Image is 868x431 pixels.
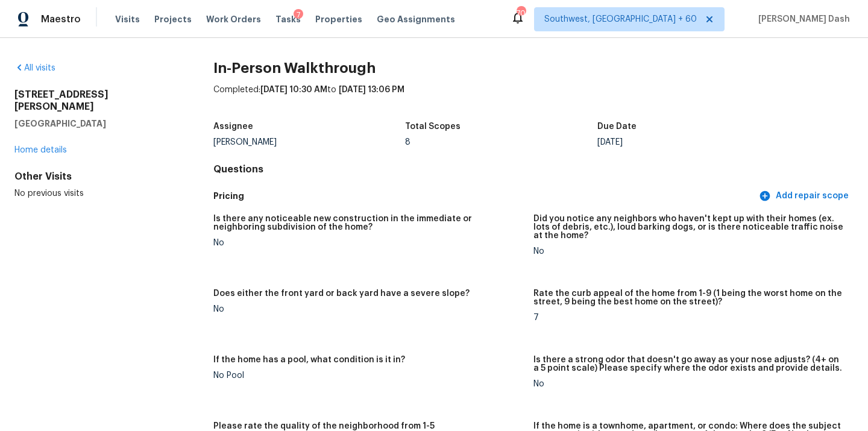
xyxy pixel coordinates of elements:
[405,138,597,146] div: 8
[294,9,303,21] div: 7
[14,146,67,154] a: Home details
[115,13,140,25] span: Visits
[213,289,470,298] h5: Does either the front yard or back yard have a severe slope?
[213,356,405,364] h5: If the home has a pool, what condition is it in?
[213,84,854,115] div: Completed: to
[533,356,844,373] h5: Is there a strong odor that doesn't go away as your nose adjusts? (4+ on a 5 point scale) Please ...
[213,62,854,74] h2: In-Person Walkthrough
[544,13,697,25] span: Southwest, [GEOGRAPHIC_DATA] + 60
[275,15,301,24] span: Tasks
[533,247,844,256] div: No
[213,138,406,146] div: [PERSON_NAME]
[597,122,637,131] h5: Due Date
[533,215,844,240] h5: Did you notice any neighbors who haven't kept up with their homes (ex. lots of debris, etc.), lou...
[339,86,404,94] span: [DATE] 13:06 PM
[213,371,524,380] div: No Pool
[761,189,849,204] span: Add repair scope
[405,122,461,131] h5: Total Scopes
[213,163,854,175] h4: Questions
[756,185,854,207] button: Add repair scope
[377,13,455,25] span: Geo Assignments
[14,89,175,113] h2: [STREET_ADDRESS][PERSON_NAME]
[14,118,175,130] h5: [GEOGRAPHIC_DATA]
[533,289,844,306] h5: Rate the curb appeal of the home from 1-9 (1 being the worst home on the street, 9 being the best...
[753,13,850,25] span: [PERSON_NAME] Dash
[213,190,756,203] h5: Pricing
[597,138,790,146] div: [DATE]
[213,239,524,247] div: No
[14,64,55,72] a: All visits
[213,122,253,131] h5: Assignee
[41,13,81,25] span: Maestro
[533,313,844,322] div: 7
[14,189,84,198] span: No previous visits
[213,215,524,231] h5: Is there any noticeable new construction in the immediate or neighboring subdivision of the home?
[14,171,175,183] div: Other Visits
[206,13,261,25] span: Work Orders
[315,13,362,25] span: Properties
[154,13,192,25] span: Projects
[517,7,525,19] div: 700
[213,422,435,430] h5: Please rate the quality of the neighborhood from 1-5
[533,380,844,388] div: No
[260,86,327,94] span: [DATE] 10:30 AM
[213,305,524,313] div: No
